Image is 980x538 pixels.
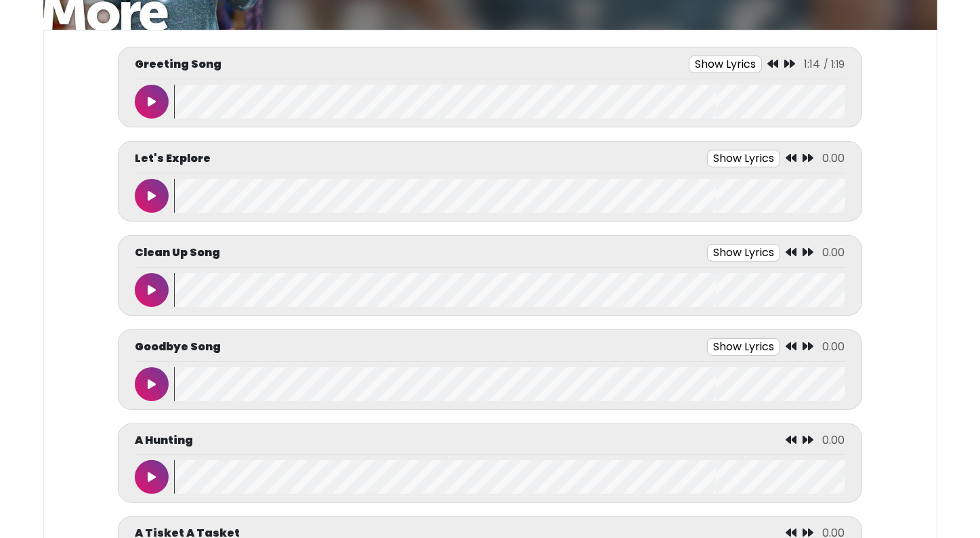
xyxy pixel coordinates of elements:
[823,150,845,166] span: 0.00
[135,56,221,73] p: Greeting Song
[707,338,780,356] button: Show Lyrics
[135,150,211,167] p: Let's Explore
[823,339,845,354] span: 0.00
[805,56,821,72] span: 1:14
[135,432,193,449] p: A Hunting
[824,58,845,71] span: / 1:19
[707,150,780,167] button: Show Lyrics
[707,244,780,262] button: Show Lyrics
[135,245,220,261] p: Clean Up Song
[823,245,845,260] span: 0.00
[689,56,762,73] button: Show Lyrics
[135,339,221,355] p: Goodbye Song
[823,432,845,448] span: 0.00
